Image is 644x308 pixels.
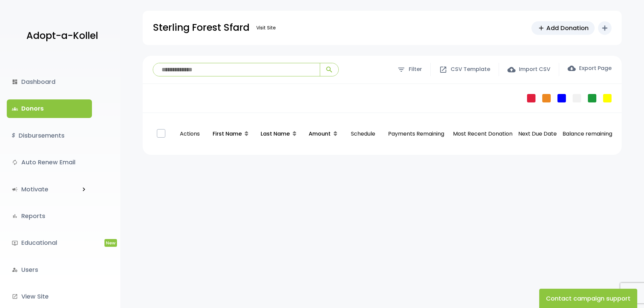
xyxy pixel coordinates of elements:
[213,130,242,138] span: First Name
[531,21,595,35] a: addAdd Donation
[453,129,512,139] p: Most Recent Donation
[598,21,612,35] button: add
[409,65,422,74] span: Filter
[12,293,18,300] i: launch
[7,126,92,145] a: $Disbursements
[12,106,18,112] span: groups
[397,66,405,74] span: filter_list
[568,64,612,72] label: Export Page
[507,66,516,74] span: cloud_upload
[12,159,18,165] i: autorenew
[439,66,447,74] span: open_in_new
[320,63,338,76] button: search
[12,186,18,192] i: campaign
[538,24,545,32] span: add
[325,66,333,74] span: search
[385,122,448,146] p: Payments Remaining
[7,207,92,225] a: bar_chartReports
[546,23,589,32] span: Add Donation
[153,19,249,36] p: Sterling Forest Sfard
[7,234,92,252] a: ondemand_videoEducationalNew
[12,267,18,273] i: manage_accounts
[7,99,92,118] a: groupsDonors
[253,21,279,34] a: Visit Site
[7,261,92,279] a: manage_accountsUsers
[261,130,290,138] span: Last Name
[519,65,550,74] span: Import CSV
[12,213,18,219] i: bar_chart
[568,64,576,72] span: cloud_download
[104,239,117,247] span: New
[12,240,18,246] i: ondemand_video
[539,289,637,308] button: Contact campaign support
[12,79,18,85] i: dashboard
[23,20,98,52] a: Adopt-a-Kollel
[7,180,76,198] a: campaignMotivate
[451,65,490,74] span: CSV Template
[7,287,92,306] a: launchView Site
[80,186,88,193] i: keyboard_arrow_right
[601,24,609,32] i: add
[347,122,379,146] p: Schedule
[518,129,557,139] p: Next Due Date
[26,27,98,44] p: Adopt-a-Kollel
[563,129,612,139] p: Balance remaining
[12,131,15,141] i: $
[7,153,92,171] a: autorenewAuto Renew Email
[7,73,92,91] a: dashboardDashboard
[175,122,204,146] p: Actions
[309,130,331,138] span: Amount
